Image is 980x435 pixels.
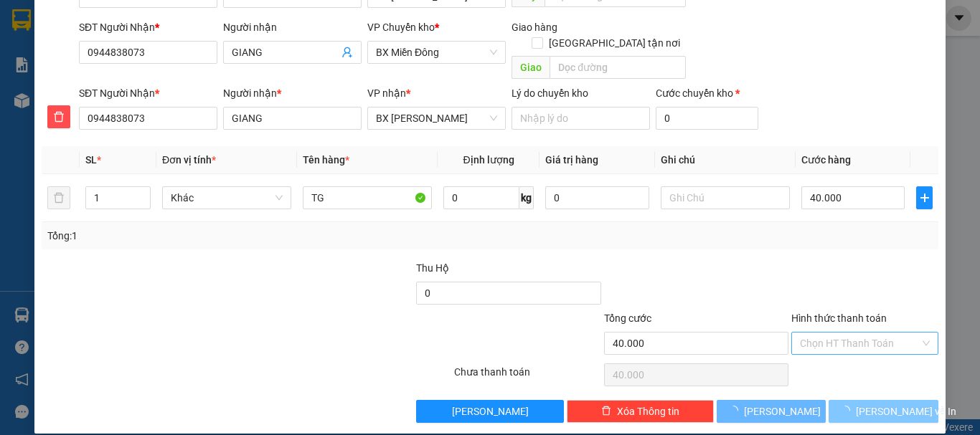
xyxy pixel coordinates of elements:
span: Định lượng [463,154,514,166]
span: Thu Hộ [416,262,449,274]
span: delete [601,406,611,417]
div: VP [PERSON_NAME] [12,12,127,47]
span: Tổng cước [604,312,651,324]
button: deleteXóa Thông tin [567,400,714,423]
input: Ghi Chú [661,186,790,209]
div: Người nhận [223,19,362,35]
span: [PERSON_NAME] [744,403,821,419]
div: 50.000 [135,92,254,113]
button: [PERSON_NAME] [717,400,826,423]
span: BX Phạm Văn Đồng [376,107,497,129]
input: Lý do chuyển kho [512,107,650,130]
span: VP nhận [367,87,406,99]
label: Hình thức thanh toán [791,312,887,324]
span: CC : [135,96,155,111]
button: [PERSON_NAME] và In [829,400,938,423]
span: loading [840,406,856,416]
div: 0964115779 [137,64,253,84]
div: TÍN NGHĨA [137,47,253,64]
div: SĐT Người Nhận [79,85,217,101]
div: LIÊN [12,47,127,64]
span: kg [519,186,534,209]
span: delete [48,111,70,123]
span: VP Chuyển kho [367,21,435,33]
span: loading [728,406,744,416]
span: [GEOGRAPHIC_DATA] tận nơi [543,35,686,51]
button: delete [47,105,70,128]
input: VD: Bàn, Ghế [303,186,432,209]
span: Xóa Thông tin [617,403,679,419]
th: Ghi chú [655,146,796,174]
div: 0904858046 [12,64,127,84]
span: [PERSON_NAME] [452,403,529,419]
input: SĐT người nhận [79,107,217,130]
span: Đơn vị tính [162,154,216,166]
span: Giá trị hàng [545,154,598,166]
div: BX [PERSON_NAME] [137,12,253,47]
div: Tổng: 1 [47,228,380,244]
span: user-add [341,47,353,58]
span: BX Miền Đông [376,42,497,63]
div: SĐT Người Nhận [79,19,217,35]
div: Chưa thanh toán [453,364,603,389]
div: Cước chuyển kho [656,85,758,101]
div: Người nhận [223,85,362,101]
span: SL [85,154,97,166]
span: Khác [171,187,283,209]
button: delete [47,186,70,209]
span: Giao hàng [512,21,557,33]
span: Nhận: [137,14,171,29]
span: [PERSON_NAME] và In [856,403,956,419]
span: Tên hàng [303,154,349,166]
span: Giao [512,56,550,79]
span: plus [917,192,932,204]
input: 0 [545,186,649,209]
input: Tên người nhận [223,107,362,130]
input: Dọc đường [550,56,686,79]
button: plus [916,186,933,209]
button: [PERSON_NAME] [416,400,563,423]
span: Gửi: [12,14,34,29]
span: Cước hàng [801,154,851,166]
label: Lý do chuyển kho [512,87,588,99]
